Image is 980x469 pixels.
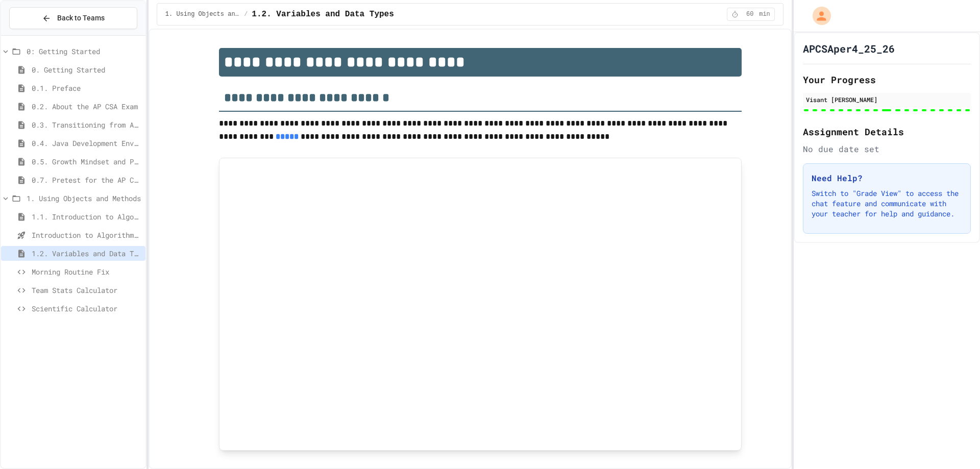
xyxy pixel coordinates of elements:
span: 1.2. Variables and Data Types [32,248,141,259]
span: 0. Getting Started [32,64,141,75]
span: 0.1. Preface [32,83,141,93]
span: 0.5. Growth Mindset and Pair Programming [32,156,141,167]
span: min [759,10,770,18]
div: My Account [802,4,834,28]
p: Switch to "Grade View" to access the chat feature and communicate with your teacher for help and ... [812,188,962,219]
h3: Need Help? [812,172,962,184]
span: / [244,10,248,18]
span: 1.1. Introduction to Algorithms, Programming, and Compilers [32,211,141,222]
span: Back to Teams [57,13,105,23]
span: 1.2. Variables and Data Types [252,8,394,20]
span: 0.4. Java Development Environments [32,138,141,149]
span: 1. Using Objects and Methods [27,193,141,204]
span: 0.2. About the AP CSA Exam [32,101,141,112]
div: No due date set [803,143,971,155]
span: Morning Routine Fix [32,266,141,277]
span: 0: Getting Started [27,46,141,57]
span: 0.7. Pretest for the AP CSA Exam [32,175,141,185]
h1: APCSAper4_25_26 [803,41,895,56]
span: 1. Using Objects and Methods [165,10,240,18]
h2: Assignment Details [803,125,971,139]
span: Team Stats Calculator [32,285,141,295]
span: 60 [742,10,758,18]
div: Visant [PERSON_NAME] [806,95,968,104]
button: Back to Teams [9,7,137,29]
span: 0.3. Transitioning from AP CSP to AP CSA [32,119,141,130]
h2: Your Progress [803,72,971,87]
span: Scientific Calculator [32,303,141,314]
span: Introduction to Algorithms, Programming, and Compilers [32,230,141,240]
